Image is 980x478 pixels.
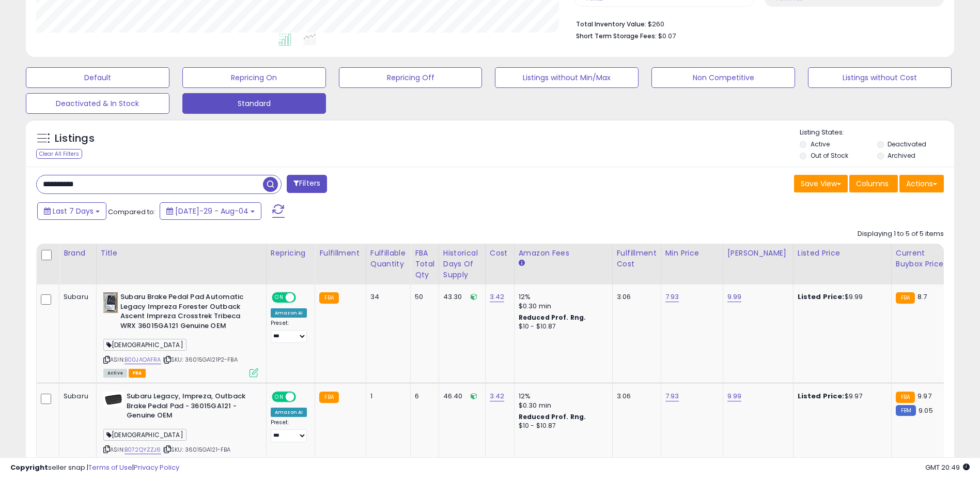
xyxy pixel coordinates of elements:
div: Preset: [271,320,307,343]
button: Last 7 Days [37,202,106,220]
span: ON [273,393,286,401]
div: Listed Price [798,248,887,259]
div: Subaru [64,392,88,401]
div: $0.30 min [519,302,604,311]
a: 7.93 [665,292,679,302]
p: Listing States: [800,128,954,138]
span: Last 7 Days [53,206,94,216]
a: B072QYZZJ6 [125,445,161,454]
label: Archived [888,151,915,160]
span: | SKU: 36015GA121P2-FBA [163,355,238,364]
button: Deactivated & In Stock [26,93,169,114]
button: Listings without Min/Max [495,67,639,88]
div: Clear All Filters [36,149,82,159]
button: Listings without Cost [808,67,952,88]
div: Preset: [271,419,307,442]
label: Out of Stock [811,151,848,160]
div: seller snap | | [10,463,179,473]
label: Active [811,140,830,148]
div: $9.99 [798,292,883,302]
div: Title [101,248,262,259]
div: Fulfillable Quantity [370,248,406,270]
button: Standard [182,93,326,114]
span: All listings currently available for purchase on Amazon [103,369,127,378]
div: 3.06 [617,292,653,302]
button: Repricing Off [339,67,483,88]
div: 43.30 [443,292,477,302]
div: $10 - $10.87 [519,322,604,331]
div: Brand [64,248,92,259]
button: Save View [794,175,848,192]
img: 312+-b0xujL._SL40_.jpg [103,392,124,407]
div: Repricing [271,248,311,259]
div: ASIN: [103,392,258,466]
div: 12% [519,292,604,302]
span: Columns [856,178,889,189]
span: Compared to: [108,207,155,217]
div: $9.97 [798,392,883,401]
span: 2025-08-12 20:49 GMT [925,462,970,472]
button: Filters [287,175,327,193]
div: Current Buybox Price [896,248,949,270]
a: Privacy Policy [134,462,179,472]
div: FBA Total Qty [415,248,434,280]
b: Subaru Brake Pedal Pad Automatic Legacy Impreza Forester Outback Ascent Impreza Crosstrek Tribeca... [120,292,246,333]
div: [PERSON_NAME] [727,248,789,259]
a: 3.42 [490,391,505,401]
div: Fulfillment Cost [617,248,657,270]
span: OFF [294,393,311,401]
a: 7.93 [665,391,679,401]
div: Historical Days Of Supply [443,248,481,280]
a: 3.42 [490,292,505,302]
b: Reduced Prof. Rng. [519,313,586,322]
h5: Listings [55,131,95,146]
label: Deactivated [888,140,926,148]
div: Amazon Fees [519,248,608,259]
span: ON [273,293,286,302]
div: 46.40 [443,392,477,401]
span: [DEMOGRAPHIC_DATA] [103,339,186,351]
span: 8.7 [917,292,927,302]
small: FBA [319,392,338,403]
span: 9.05 [919,406,933,415]
div: 1 [370,392,402,401]
span: | SKU: 36015GA121-FBA [163,445,231,454]
div: Subaru [64,292,88,302]
div: Min Price [665,248,719,259]
strong: Copyright [10,462,48,472]
div: $10 - $10.87 [519,422,604,430]
small: FBA [896,292,915,304]
b: Reduced Prof. Rng. [519,412,586,421]
a: Terms of Use [88,462,132,472]
div: Fulfillment [319,248,361,259]
small: FBM [896,405,916,416]
div: Amazon AI [271,308,307,318]
button: Default [26,67,169,88]
a: 9.99 [727,292,742,302]
div: 34 [370,292,402,302]
button: [DATE]-29 - Aug-04 [160,202,261,220]
span: [DATE]-29 - Aug-04 [175,206,248,216]
div: Displaying 1 to 5 of 5 items [858,229,944,239]
button: Columns [849,175,898,192]
a: 9.99 [727,391,742,401]
div: 6 [415,392,431,401]
li: $260 [576,17,936,29]
div: ASIN: [103,292,258,376]
span: [DEMOGRAPHIC_DATA] [103,429,186,441]
button: Repricing On [182,67,326,88]
b: Listed Price: [798,391,845,401]
div: Cost [490,248,510,259]
small: Amazon Fees. [519,259,525,268]
b: Short Term Storage Fees: [576,32,657,40]
div: Amazon AI [271,408,307,417]
span: 9.97 [917,391,931,401]
span: OFF [294,293,311,302]
div: 3.06 [617,392,653,401]
button: Non Competitive [651,67,795,88]
small: FBA [319,292,338,304]
div: 12% [519,392,604,401]
b: Subaru Legacy, Impreza, Outback Brake Pedal Pad - 36015GA121 - Genuine OEM [127,392,252,423]
a: B00JAOAFRA [125,355,161,364]
b: Total Inventory Value: [576,20,646,28]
